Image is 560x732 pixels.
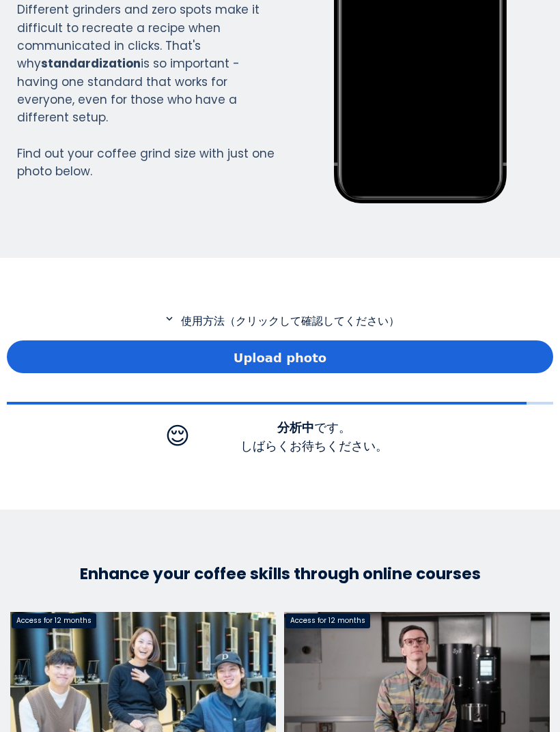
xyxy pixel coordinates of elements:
h3: Enhance your coffee skills through online courses [10,564,550,585]
mat-icon: expand_more [161,312,178,325]
span: Upload photo [234,349,326,367]
span: 😌 [165,422,191,450]
strong: standardization [41,55,141,72]
div: です。 しばらくお待ちください。 [212,418,417,455]
p: 使用方法（クリックして確認してください） [7,312,553,330]
b: 分析中 [277,420,314,435]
